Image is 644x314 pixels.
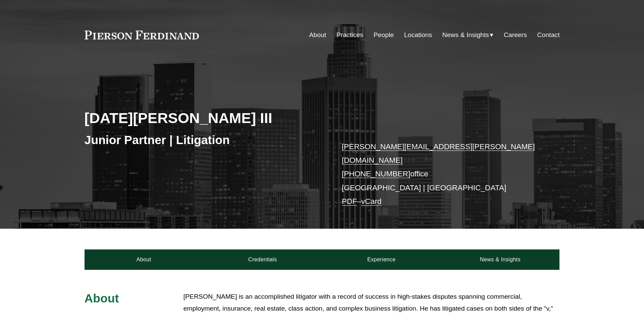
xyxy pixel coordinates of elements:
a: vCard [361,197,382,206]
span: News & Insights [442,29,489,41]
a: Careers [504,29,527,41]
a: folder dropdown [442,29,494,41]
a: News & Insights [441,249,559,270]
a: People [373,29,394,41]
a: [PHONE_NUMBER] [342,170,410,178]
a: Experience [322,249,441,270]
a: PDF [342,197,357,206]
a: Credentials [203,249,322,270]
a: Practices [336,29,363,41]
h3: Junior Partner | Litigation [85,133,322,147]
a: Contact [537,29,559,41]
h2: [DATE][PERSON_NAME] III [85,109,322,127]
a: [PERSON_NAME][EMAIL_ADDRESS][PERSON_NAME][DOMAIN_NAME] [342,142,535,164]
span: About [85,292,119,305]
a: About [309,29,326,41]
p: office [GEOGRAPHIC_DATA] | [GEOGRAPHIC_DATA] – [342,140,540,209]
a: Locations [404,29,432,41]
a: About [85,249,203,270]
